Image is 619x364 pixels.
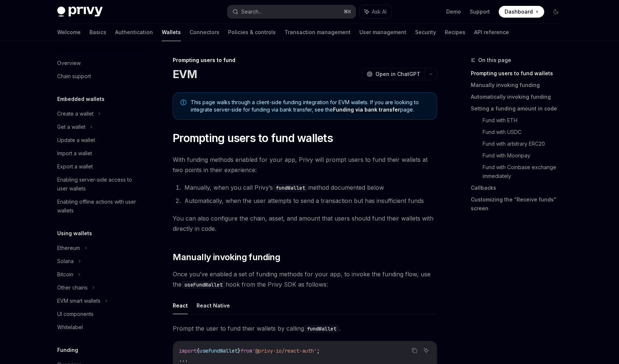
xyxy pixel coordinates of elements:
[182,182,437,193] li: Manually, when you call Privy’s method documented below
[471,103,568,114] a: Setting a funding amount in code
[190,23,219,41] a: Connectors
[191,99,429,113] span: This page walks through a client-side funding integration for EVM wallets. If you are looking to ...
[238,347,241,354] span: }
[445,23,465,41] a: Recipes
[173,57,437,64] div: Prompting users to fund
[57,59,81,68] div: Overview
[173,251,280,263] span: Manually invoking funding
[180,99,186,105] svg: Note
[51,321,145,334] a: Whitelabel
[51,57,145,70] a: Overview
[285,23,351,41] a: Transaction management
[89,23,106,41] a: Basics
[173,297,188,314] button: React
[57,72,91,81] div: Chain support
[57,283,88,292] div: Other chains
[173,68,197,81] h1: EVM
[51,195,145,217] a: Enabling offline actions with user wallets
[57,296,100,305] div: EVM smart wallets
[162,23,181,41] a: Wallets
[252,347,317,354] span: '@privy-io/react-auth'
[483,138,568,150] a: Fund with arbitrary ERC20
[359,5,392,18] button: Ask AI
[173,131,333,145] span: Prompting users to fund wallets
[333,106,400,113] a: Funding via bank transfer
[57,95,105,103] h5: Embedded wallets
[179,356,188,363] span: ...
[57,257,74,266] div: Solana
[173,213,437,234] span: You can also configure the chain, asset, and amount that users should fund their wallets with dir...
[57,323,83,332] div: Whitelabel
[199,347,238,354] span: useFundWallet
[359,23,406,41] a: User management
[57,175,141,193] div: Enabling server-side access to user wallets
[57,244,80,252] div: Ethereum
[57,270,73,279] div: Bitcoin
[372,8,387,15] span: Ask AI
[57,149,92,158] div: Import a wallet
[51,147,145,160] a: Import a wallet
[173,269,437,290] span: Once you’ve enabled a set of funding methods for your app, to invoke the funding flow, use the ho...
[197,347,199,354] span: {
[483,126,568,138] a: Fund with USDC
[471,68,568,79] a: Prompting users to fund wallets
[241,347,252,354] span: from
[51,307,145,321] a: UI components
[228,23,276,41] a: Policies & controls
[182,196,437,206] li: Automatically, when the user attempts to send a transaction but has insufficient funds
[471,194,568,214] a: Customizing the “Receive funds” screen
[471,79,568,91] a: Manually invoking funding
[57,229,92,238] h5: Using wallets
[499,6,544,18] a: Dashboard
[51,134,145,147] a: Update a wallet
[304,325,339,333] code: fundWallet
[317,347,320,354] span: ;
[51,173,145,195] a: Enabling server-side access to user wallets
[173,323,437,334] span: Prompt the user to fund their wallets by calling .
[57,310,94,318] div: UI components
[182,281,226,289] code: useFundWallet
[415,23,436,41] a: Security
[446,8,461,15] a: Demo
[173,154,437,175] span: With funding methods enabled for your app, Privy will prompt users to fund their wallets at two p...
[474,23,509,41] a: API reference
[241,7,262,16] div: Search...
[57,23,81,41] a: Welcome
[51,160,145,173] a: Export a wallet
[57,109,94,118] div: Create a wallet
[376,70,420,78] span: Open in ChatGPT
[483,114,568,126] a: Fund with ETH
[470,8,490,15] a: Support
[57,197,141,215] div: Enabling offline actions with user wallets
[179,347,197,354] span: import
[227,5,356,18] button: Search...⌘K
[471,91,568,103] a: Automatically invoking funding
[550,6,562,18] button: Toggle dark mode
[57,162,93,171] div: Export a wallet
[51,70,145,83] a: Chain support
[57,123,85,131] div: Get a wallet
[362,68,425,80] button: Open in ChatGPT
[421,346,431,355] button: Ask AI
[483,161,568,182] a: Fund with Coinbase exchange immediately
[344,9,351,15] span: ⌘ K
[273,184,308,192] code: fundWallet
[483,150,568,161] a: Fund with Moonpay
[57,346,78,354] h5: Funding
[478,56,511,65] span: On this page
[410,346,419,355] button: Copy the contents from the code block
[471,182,568,194] a: Callbacks
[505,8,533,15] span: Dashboard
[115,23,153,41] a: Authentication
[57,136,95,145] div: Update a wallet
[197,297,230,314] button: React Native
[57,7,103,17] img: dark logo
